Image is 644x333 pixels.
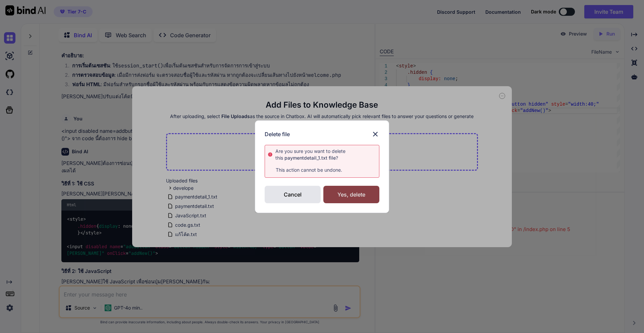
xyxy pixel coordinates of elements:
[283,155,336,161] span: paymentdetail_1.txt file
[268,167,379,173] p: This action cannot be undone.
[265,186,321,203] div: Cancel
[323,186,379,203] div: Yes, delete
[371,130,379,138] img: close
[265,130,290,138] h3: Delete file
[275,148,379,161] div: Are you sure you want to delete this ?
